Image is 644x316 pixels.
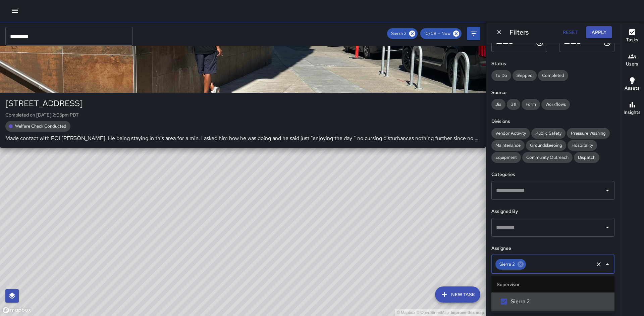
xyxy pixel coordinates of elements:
div: Skipped [513,70,537,81]
h6: Status [491,60,614,67]
h6: Tasks [626,36,638,44]
span: Skipped [513,72,537,79]
h6: Assigned By [491,208,614,215]
div: Maintenance [491,140,525,151]
button: Open [603,186,612,195]
span: Completed [538,72,568,79]
div: Completed [538,70,568,81]
span: Equipment [491,154,521,161]
button: Apply [586,26,612,39]
div: Pressure Washing [567,128,610,139]
span: Sierra 2 [387,30,411,37]
button: Reset [559,26,581,39]
div: Dispatch [574,152,599,163]
span: Groundskeeping [526,142,566,149]
div: 10/08 — Now [420,28,462,39]
span: Sierra 2 [495,261,519,268]
h6: Source [491,89,614,96]
span: Hospitality [568,142,597,149]
div: Jia [491,99,505,110]
button: Tasks [620,24,644,48]
button: Filters [467,27,480,40]
div: 311 [507,99,520,110]
span: 311 [507,101,520,108]
span: Dispatch [574,154,599,161]
span: Sierra 2 [511,298,609,306]
span: Maintenance [491,142,525,149]
button: Clear [594,260,603,269]
div: Sierra 2 [495,259,526,270]
h6: Categories [491,171,614,178]
button: Insights [620,97,644,121]
span: 10/08 — Now [420,30,454,37]
span: Community Outreach [522,154,573,161]
div: To Do [491,70,511,81]
button: Assets [620,73,644,97]
h6: Assets [625,85,640,92]
div: Vendor Activity [491,128,530,139]
li: Supervisor [491,276,614,292]
div: Equipment [491,152,521,163]
h6: Divisions [491,118,614,125]
div: Workflows [541,99,570,110]
button: New Task [435,286,480,303]
span: Form [522,101,540,108]
div: Public Safety [531,128,566,139]
span: Public Safety [531,130,566,137]
p: Completed on [DATE] 2:05pm PDT [5,111,480,118]
span: Pressure Washing [567,130,610,137]
div: [STREET_ADDRESS] [5,98,480,109]
span: Workflows [541,101,570,108]
button: Open [603,223,612,232]
button: Users [620,48,644,73]
span: Jia [491,101,505,108]
span: Welfare Check Conducted [11,123,70,130]
h6: Assignee [491,245,614,252]
button: Dismiss [494,27,504,37]
h6: Insights [624,109,641,116]
span: Sierra 2 [24,30,480,37]
div: Community Outreach [522,152,573,163]
p: Made contact with POI [PERSON_NAME]. He being staying in this area for a min. I asked him how he ... [5,134,480,142]
h6: Filters [509,27,529,38]
div: Sierra 2 [387,28,418,39]
div: Form [522,99,540,110]
span: Vendor Activity [491,130,530,137]
div: Groundskeeping [526,140,566,151]
h6: Users [626,60,638,68]
button: Close [603,260,612,269]
div: Hospitality [568,140,597,151]
span: To Do [491,72,511,79]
